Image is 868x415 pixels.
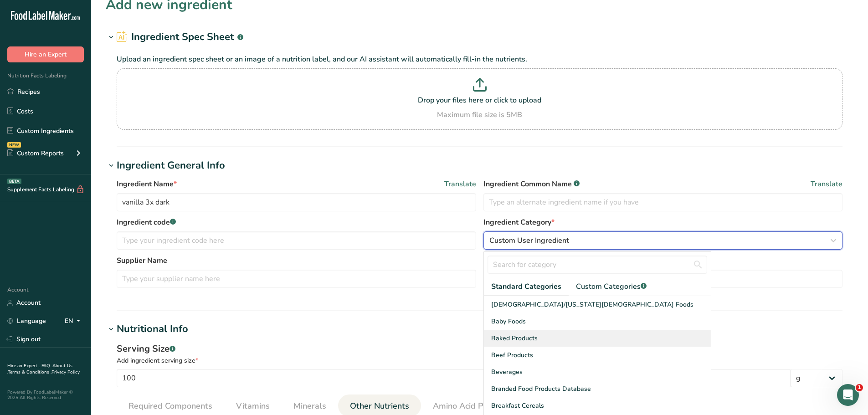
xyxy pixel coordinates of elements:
button: Custom User Ingredient [483,231,843,250]
span: Standard Categories [491,281,561,292]
span: 1 [856,384,863,391]
span: Breakfast Cereals [491,401,544,410]
span: Ingredient Name [117,179,177,190]
h2: Ingredient Spec Sheet [117,30,243,45]
div: Maximum file size is 5MB [119,109,840,120]
span: [DEMOGRAPHIC_DATA]/[US_STATE][DEMOGRAPHIC_DATA] Foods [491,300,693,309]
p: Drop your files here or click to upload [119,95,840,106]
iframe: Intercom live chat [837,384,859,406]
span: Baked Products [491,333,538,343]
span: Translate [811,179,842,190]
label: Supplier Name [117,255,476,266]
span: Branded Food Products Database [491,384,591,394]
span: Baby Foods [491,317,526,326]
div: NEW [7,142,21,148]
span: Amino Acid Profile [433,400,503,412]
p: Upload an ingredient spec sheet or an image of a nutrition label, and our AI assistant will autom... [117,54,842,65]
div: Serving Size [117,342,842,356]
span: Beef Products [491,350,533,360]
span: Beverages [491,367,523,377]
input: Type your ingredient code here [117,231,476,250]
label: Ingredient code [117,217,476,228]
input: Type an alternate ingredient name if you have [483,193,843,211]
div: Add ingredient serving size [117,356,842,365]
span: Required Components [128,400,212,412]
span: Minerals [293,400,326,412]
div: Custom Reports [7,149,64,158]
div: Nutritional Info [117,322,188,337]
label: Ingredient Category [483,217,843,228]
span: Vitamins [236,400,270,412]
a: FAQ . [41,363,52,369]
span: Ingredient Common Name [483,179,580,190]
a: Privacy Policy [51,369,80,375]
a: About Us . [7,363,72,375]
a: Hire an Expert . [7,363,40,369]
span: Custom User Ingredient [489,235,569,246]
div: Ingredient General Info [117,158,225,173]
a: Language [7,313,46,329]
div: EN [65,316,84,327]
div: Powered By FoodLabelMaker © 2025 All Rights Reserved [7,389,84,400]
div: BETA [7,179,21,184]
span: Other Nutrients [350,400,409,412]
input: Type your supplier name here [117,270,476,288]
input: Search for category [488,256,707,274]
span: Translate [444,179,476,190]
button: Hire an Expert [7,46,84,62]
input: Type your ingredient name here [117,193,476,211]
a: Terms & Conditions . [8,369,51,375]
span: Custom Categories [576,281,647,292]
input: Type your serving size here [117,369,791,387]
